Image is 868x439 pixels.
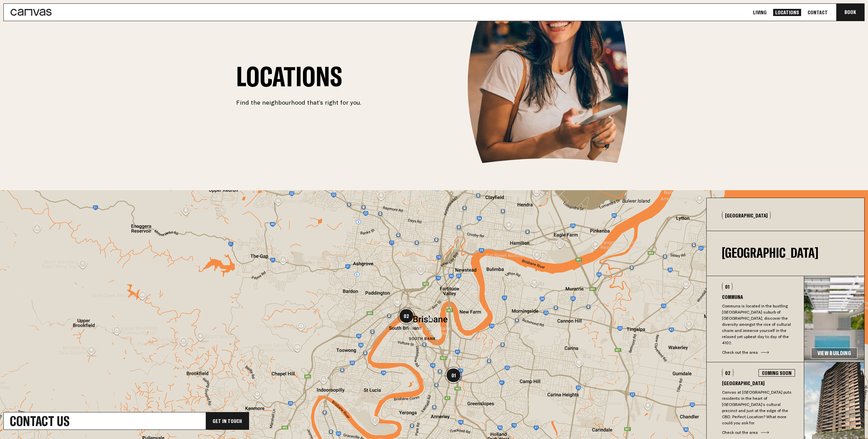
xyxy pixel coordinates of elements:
a: Living [751,9,769,16]
div: Check out the area [722,429,795,436]
h3: [GEOGRAPHIC_DATA] [722,380,795,386]
div: 01 [445,367,462,384]
p: Canvas at [GEOGRAPHIC_DATA] puts residents in the heart of [GEOGRAPHIC_DATA]’s cultural precinct ... [722,389,795,426]
div: 02 [398,307,415,324]
p: Communa is located in the bustling [GEOGRAPHIC_DATA] suburb of [GEOGRAPHIC_DATA], discover the di... [722,303,795,346]
div: 01 [722,282,733,291]
div: Check out the area [722,349,795,355]
h1: Locations [236,64,361,88]
div: Coming Soon [758,369,795,377]
a: Contact UsGet In Touch [3,412,249,430]
a: Locations [773,9,801,16]
img: 67b7cc4d9422ff3188516097c9650704bc7da4d7-3375x1780.jpg [804,276,864,362]
button: 01CommunaCommuna is located in the bustling [GEOGRAPHIC_DATA] suburb of [GEOGRAPHIC_DATA], discov... [707,276,804,362]
button: [GEOGRAPHIC_DATA] [722,211,771,219]
div: 02 [722,368,734,377]
a: Contact [806,9,830,16]
button: Book [836,4,864,21]
p: Find the neighbourhood that’s right for you. [236,99,361,107]
a: View Building [811,348,857,359]
h3: Communa [722,294,795,300]
img: Canvas_living_locations [468,8,632,163]
div: Get In Touch [206,412,249,429]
